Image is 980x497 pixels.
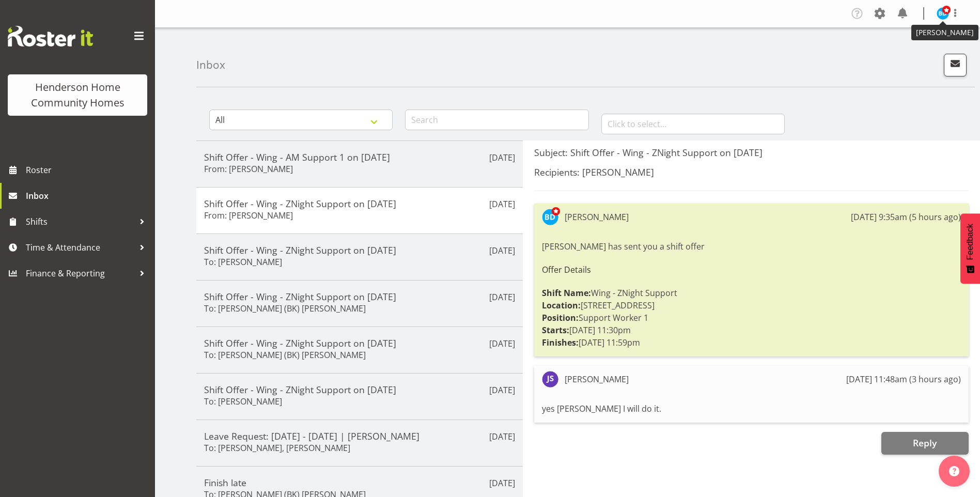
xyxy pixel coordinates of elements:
[949,466,959,476] img: help-xxl-2.png
[565,211,629,223] div: [PERSON_NAME]
[204,430,515,442] h5: Leave Request: [DATE] - [DATE] | [PERSON_NAME]
[26,214,134,229] span: Shifts
[18,80,137,111] div: Henderson Home Community Homes
[204,337,515,349] h5: Shift Offer - Wing - ZNight Support on [DATE]
[204,291,515,302] h5: Shift Offer - Wing - ZNight Support on [DATE]
[542,400,961,417] div: yes [PERSON_NAME] I will do it.
[534,166,969,178] h5: Recipients: [PERSON_NAME]
[204,477,515,488] h5: Finish late
[851,211,961,223] div: [DATE] 9:35am (5 hours ago)
[565,373,629,385] div: [PERSON_NAME]
[542,238,961,351] div: [PERSON_NAME] has sent you a shift offer Wing - ZNight Support [STREET_ADDRESS] Support Worker 1 ...
[204,384,515,395] h5: Shift Offer - Wing - ZNight Support on [DATE]
[489,244,515,257] p: [DATE]
[26,240,134,255] span: Time & Attendance
[489,430,515,443] p: [DATE]
[204,303,366,314] h6: To: [PERSON_NAME] (BK) [PERSON_NAME]
[542,312,579,323] strong: Position:
[542,337,579,348] strong: Finishes:
[542,265,961,274] h6: Offer Details
[204,257,282,267] h6: To: [PERSON_NAME]
[489,384,515,396] p: [DATE]
[204,210,293,221] h6: From: [PERSON_NAME]
[534,147,969,158] h5: Subject: Shift Offer - Wing - ZNight Support on [DATE]
[489,337,515,350] p: [DATE]
[542,300,581,311] strong: Location:
[196,59,225,71] h4: Inbox
[913,437,937,449] span: Reply
[26,162,150,178] span: Roster
[937,7,949,20] img: barbara-dunlop8515.jpg
[204,350,366,360] h6: To: [PERSON_NAME] (BK) [PERSON_NAME]
[204,151,515,163] h5: Shift Offer - Wing - AM Support 1 on [DATE]
[960,213,980,284] button: Feedback - Show survey
[26,266,134,281] span: Finance & Reporting
[489,477,515,489] p: [DATE]
[8,26,93,46] img: Rosterit website logo
[405,110,588,130] input: Search
[542,371,558,387] img: janeth-sison8531.jpg
[489,291,515,303] p: [DATE]
[26,188,150,204] span: Inbox
[204,244,515,256] h5: Shift Offer - Wing - ZNight Support on [DATE]
[846,373,961,385] div: [DATE] 11:48am (3 hours ago)
[489,151,515,164] p: [DATE]
[204,164,293,174] h6: From: [PERSON_NAME]
[601,114,785,134] input: Click to select...
[489,198,515,210] p: [DATE]
[204,443,350,453] h6: To: [PERSON_NAME], [PERSON_NAME]
[204,396,282,407] h6: To: [PERSON_NAME]
[204,198,515,209] h5: Shift Offer - Wing - ZNight Support on [DATE]
[966,224,975,260] span: Feedback
[542,324,569,336] strong: Starts:
[542,209,558,225] img: barbara-dunlop8515.jpg
[881,432,969,455] button: Reply
[542,287,591,299] strong: Shift Name:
